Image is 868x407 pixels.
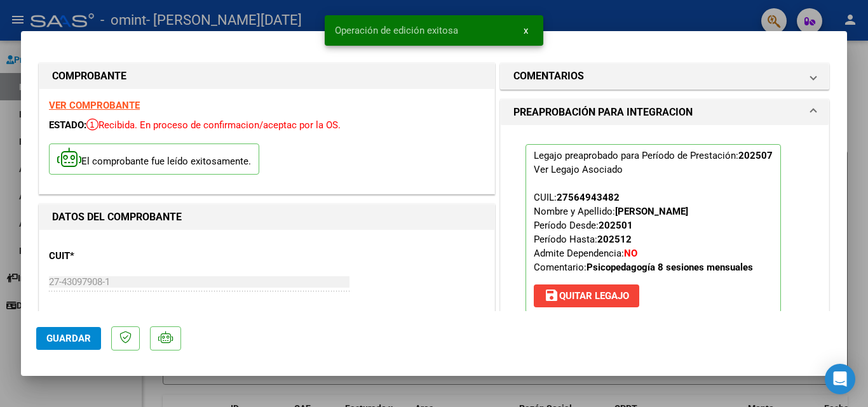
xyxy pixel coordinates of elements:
[544,288,559,303] mat-icon: save
[36,327,101,350] button: Guardar
[501,125,829,342] div: PREAPROBACIÓN PARA INTEGRACION
[49,119,86,131] span: ESTADO:
[49,143,259,175] p: El comprobante fue leído exitosamente.
[46,333,91,344] span: Guardar
[587,262,753,273] strong: Psicopedagogía 8 sesiones mensuales
[52,211,182,223] strong: DATOS DEL COMPROBANTE
[526,144,781,313] p: Legajo preaprobado para Período de Prestación:
[49,100,140,111] a: VER COMPROBANTE
[501,100,829,125] mat-expansion-panel-header: PREAPROBACIÓN PARA INTEGRACION
[825,364,855,394] div: Open Intercom Messenger
[501,63,829,89] mat-expansion-panel-header: COMENTARIOS
[534,192,753,273] span: CUIL: Nombre y Apellido: Período Desde: Período Hasta: Admite Dependencia:
[513,69,584,84] h1: COMENTARIOS
[49,249,180,264] p: CUIT
[624,248,637,259] strong: NO
[599,220,633,231] strong: 202501
[544,290,629,302] span: Quitar Legajo
[513,19,538,42] button: x
[557,190,620,204] div: 27564943482
[738,150,773,161] strong: 202507
[524,25,528,36] span: x
[86,119,341,131] span: Recibida. En proceso de confirmacion/aceptac por la OS.
[534,163,623,177] div: Ver Legajo Asociado
[615,206,688,217] strong: [PERSON_NAME]
[597,234,632,245] strong: 202512
[52,70,126,82] strong: COMPROBANTE
[335,24,458,37] span: Operación de edición exitosa
[534,284,639,307] button: Quitar Legajo
[513,105,693,120] h1: PREAPROBACIÓN PARA INTEGRACION
[534,262,753,273] span: Comentario:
